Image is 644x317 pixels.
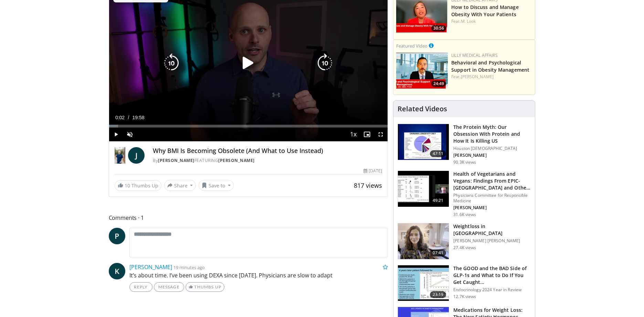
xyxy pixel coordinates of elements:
[398,171,449,207] img: 606f2b51-b844-428b-aa21-8c0c72d5a896.150x105_q85_crop-smart_upscale.jpg
[153,147,382,155] h4: Why BMI Is Becoming Obsolete (And What to Use Instead)
[453,238,531,244] p: [PERSON_NAME] [PERSON_NAME]
[451,18,532,24] div: Feat.
[453,265,531,286] h3: The GOOD and the BAD Side of GLP-1s and What to Do If You Get Caught…
[453,171,531,191] h3: Health of Vegetarians and Vegans: Findings From EPIC-[GEOGRAPHIC_DATA] and Othe…
[398,265,449,301] img: 756cb5e3-da60-49d4-af2c-51c334342588.150x105_q85_crop-smart_upscale.jpg
[430,249,446,256] span: 07:41
[115,180,161,191] a: 10 Thumbs Up
[346,127,360,141] button: Playback Rate
[451,74,532,80] div: Feat.
[396,52,448,89] a: 24:49
[398,171,531,217] a: 49:21 Health of Vegetarians and Vegans: Findings From EPIC-[GEOGRAPHIC_DATA] and Othe… Physicians...
[129,282,152,292] a: Reply
[451,59,529,73] a: Behavioral and Psychological Support in Obesity Management
[398,265,531,301] a: 23:19 The GOOD and the BAD Side of GLP-1s and What to Do If You Get Caught… Endocrinology 2024 Ye...
[430,197,446,204] span: 49:21
[128,147,145,164] a: J
[453,124,531,144] h3: The Protein Myth: Our Obsession With Protein and How It Is Killing US
[396,52,448,89] img: ba3304f6-7838-4e41-9c0f-2e31ebde6754.png.150x105_q85_crop-smart_upscale.png
[453,205,531,211] p: [PERSON_NAME]
[199,180,234,191] button: Save to
[431,81,446,87] span: 24:49
[360,127,374,141] button: Enable picture-in-picture mode
[133,115,145,120] span: 19:58
[398,223,449,259] img: 9983fed1-7565-45be-8934-aef1103ce6e2.150x105_q85_crop-smart_upscale.jpg
[354,181,382,190] span: 817 views
[431,25,446,31] span: 30:56
[430,291,446,298] span: 23:19
[153,157,382,164] div: By FEATURING
[453,223,531,237] h3: Weightloss in [GEOGRAPHIC_DATA]
[396,43,427,49] small: Featured Video
[453,245,476,250] p: 27.4K views
[115,147,126,164] img: Dr. Jordan Rennicke
[451,4,519,18] a: How to Discuss and Manage Obesity With Your Patients
[109,127,123,141] button: Play
[453,153,531,158] p: [PERSON_NAME]
[154,282,184,292] a: Message
[115,115,125,120] span: 0:02
[398,223,531,259] a: 07:41 Weightloss in [GEOGRAPHIC_DATA] [PERSON_NAME] [PERSON_NAME] 27.4K views
[218,157,255,163] a: [PERSON_NAME]
[453,287,531,293] p: Endocrinology 2024 Year in Review
[430,150,446,157] span: 47:11
[374,127,388,141] button: Fullscreen
[461,18,476,24] a: M. Look
[453,193,531,204] p: Physicians Committee for Responsible Medicine
[173,264,205,270] small: 19 minutes ago
[129,263,172,271] a: [PERSON_NAME]
[186,282,224,292] a: Thumbs Up
[398,124,449,160] img: b7b8b05e-5021-418b-a89a-60a270e7cf82.150x105_q85_crop-smart_upscale.jpg
[363,168,382,174] div: [DATE]
[453,160,476,165] p: 90.3K views
[453,294,476,299] p: 12.7K views
[123,127,137,141] button: Unmute
[453,146,531,151] p: Houston [DEMOGRAPHIC_DATA]
[451,52,498,58] a: Lilly Medical Affairs
[128,115,129,120] span: /
[109,263,125,279] a: K
[158,157,194,163] a: [PERSON_NAME]
[109,228,125,244] a: P
[129,271,388,279] p: It’s about time. I’ve been using DEXA since [DATE]. Physicians are slow to adapt
[398,124,531,165] a: 47:11 The Protein Myth: Our Obsession With Protein and How It Is Killing US Houston [DEMOGRAPHIC_...
[398,105,447,113] h4: Related Videos
[109,125,388,127] div: Progress Bar
[453,212,476,217] p: 31.6K views
[109,213,388,222] span: Comments 1
[164,180,196,191] button: Share
[125,182,130,189] span: 10
[461,74,494,80] a: [PERSON_NAME]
